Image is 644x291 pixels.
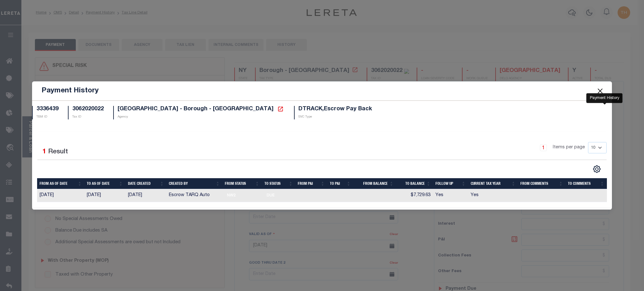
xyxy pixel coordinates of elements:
[468,178,518,189] th: Current Tax Year: activate to sort column ascending
[37,178,84,189] th: From As of Date: activate to sort column ascending
[433,178,468,189] th: Follow Up: activate to sort column ascending
[222,178,262,189] th: From Status: activate to sort column ascending
[586,93,623,103] div: Payment History
[540,144,547,151] a: 1
[48,147,68,157] label: Result
[118,115,285,119] p: Agency
[262,178,295,189] th: To Status: activate to sort column ascending
[396,189,433,202] td: $7,729.63
[36,115,58,119] p: TBM ID
[42,86,99,95] h5: Payment History
[596,87,604,95] button: Close
[36,106,58,113] h5: 3336439
[72,106,104,113] h5: 3062020022
[518,178,565,189] th: From Comments: activate to sort column ascending
[125,189,167,202] td: [DATE]
[84,178,125,189] th: To As of Date: activate to sort column ascending
[553,144,585,151] span: Items per page
[118,106,274,112] span: [GEOGRAPHIC_DATA] - Borough - [GEOGRAPHIC_DATA]
[166,178,222,189] th: Created By: activate to sort column ascending
[565,178,607,189] th: To Comments: activate to sort column ascending
[125,178,167,189] th: Date Created: activate to sort column ascending
[225,192,237,199] span: NW2
[72,115,104,119] p: Tax ID
[264,192,277,199] span: DUE
[42,149,46,155] span: 1
[84,189,125,202] td: [DATE]
[327,178,353,189] th: To P&I: activate to sort column ascending
[295,178,327,189] th: From P&I: activate to sort column ascending
[433,189,468,202] td: Yes
[37,189,84,202] td: [DATE]
[166,189,222,202] td: Escrow TARQ Auto
[298,106,372,113] h5: DTRACK,Escrow Pay Back
[468,189,518,202] td: Yes
[298,115,372,119] p: SVC Type
[396,178,433,189] th: To Balance: activate to sort column ascending
[353,178,396,189] th: From Balance: activate to sort column ascending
